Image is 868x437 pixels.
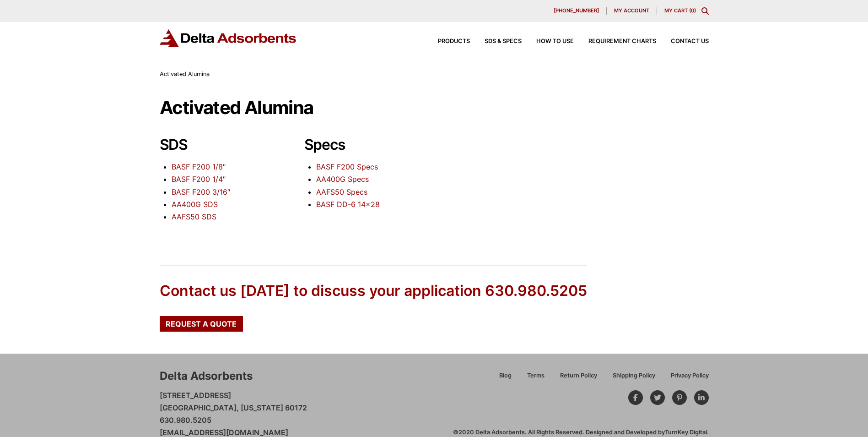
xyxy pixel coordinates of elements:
a: Shipping Policy [605,371,663,387]
span: Activated Alumina [160,71,210,77]
a: My account [607,7,657,15]
span: How to Use [536,38,574,44]
span: Blog [499,373,512,379]
div: ©2020 Delta Adsorbents. All Rights Reserved. Designed and Developed by . [453,428,709,437]
span: Terms [527,373,545,379]
a: SDS & SPECS [470,38,522,44]
a: My Cart (0) [664,7,696,14]
a: BASF F200 1/8″ [172,162,226,171]
h2: Specs [304,136,420,153]
a: AAFS50 SDS [172,212,216,221]
div: Delta Adsorbents [160,368,253,384]
span: Request a Quote [166,320,237,328]
a: [PHONE_NUMBER] [546,7,607,15]
span: Return Policy [560,373,597,379]
a: Terms [519,371,552,387]
a: BASF F200 1/4″ [172,175,226,184]
span: [PHONE_NUMBER] [554,8,599,13]
a: Products [423,38,470,44]
a: Blog [491,371,519,387]
a: [EMAIL_ADDRESS][DOMAIN_NAME] [160,428,288,437]
span: SDS & SPECS [485,38,522,44]
span: Products [438,38,470,44]
h1: Activated Alumina [160,98,709,118]
a: AA400G SDS [172,200,218,209]
a: Return Policy [552,371,605,387]
span: 0 [691,7,694,14]
a: BASF F200 Specs [316,162,378,171]
div: Contact us [DATE] to discuss your application 630.980.5205 [160,281,587,301]
div: Toggle Modal Content [701,7,709,15]
a: TurnKey Digital [665,429,707,436]
a: BASF DD-6 14×28 [316,200,380,209]
span: Shipping Policy [613,373,655,379]
span: Contact Us [671,38,709,44]
img: Delta Adsorbents [160,29,297,47]
a: AAFS50 Specs [316,187,367,197]
span: My account [614,8,649,13]
a: BASF F200 3/16″ [172,187,230,197]
a: Request a Quote [160,316,243,332]
a: Requirement Charts [574,38,656,44]
a: How to Use [522,38,574,44]
a: AA400G Specs [316,175,369,184]
a: Contact Us [656,38,709,44]
h2: SDS [160,136,275,153]
span: Requirement Charts [588,38,656,44]
a: Privacy Policy [663,371,709,387]
span: Privacy Policy [671,373,709,379]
